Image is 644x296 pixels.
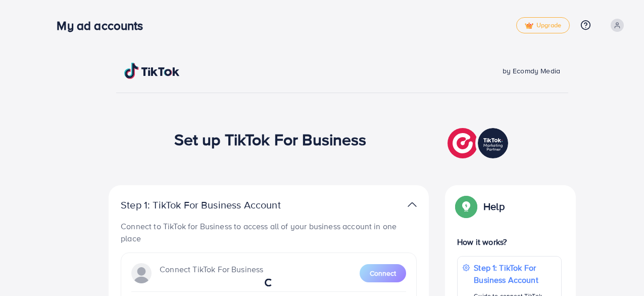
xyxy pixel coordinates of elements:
h3: My ad accounts [57,18,151,33]
span: Upgrade [525,22,561,29]
h1: Set up TikTok For Business [174,130,367,149]
img: tick [525,22,533,29]
img: Popup guide [457,197,475,216]
img: TikTok [124,63,180,79]
span: by Ecomdy Media [503,66,560,76]
a: tickUpgrade [516,17,570,33]
img: TikTok partner [408,197,417,212]
p: Step 1: TikTok For Business Account [474,262,556,286]
p: How it works? [457,236,562,248]
p: Help [483,200,505,213]
p: Step 1: TikTok For Business Account [121,199,313,211]
img: TikTok partner [448,125,511,161]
